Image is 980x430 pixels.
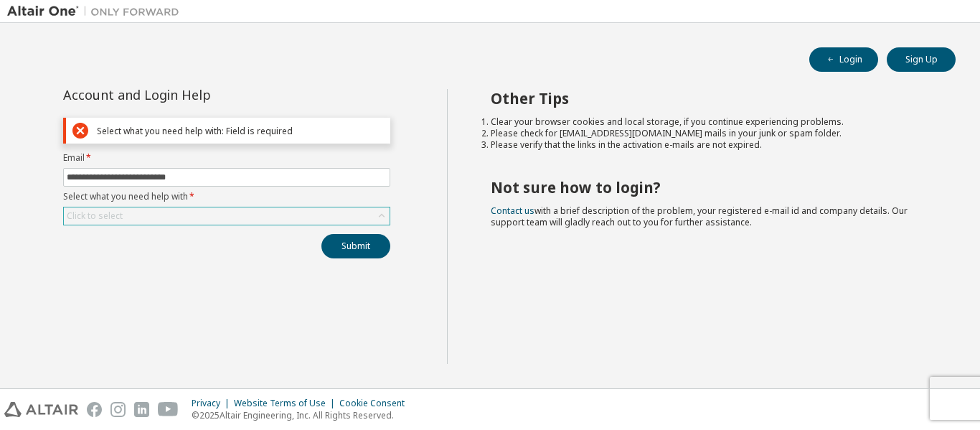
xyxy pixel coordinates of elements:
[491,116,930,128] li: Clear your browser cookies and local storage, if you continue experiencing problems.
[63,152,390,164] label: Email
[491,89,930,108] h2: Other Tips
[134,402,149,417] img: linkedin.svg
[192,409,413,421] p: © 2025 Altair Engineering, Inc. All Rights Reserved.
[491,205,534,217] a: Contact us
[491,205,908,228] span: with a brief description of the problem, your registered e-mail id and company details. Our suppo...
[491,128,930,139] li: Please check for [EMAIL_ADDRESS][DOMAIN_NAME] mails in your junk or spam folder.
[192,398,234,409] div: Privacy
[4,402,78,417] img: altair_logo.svg
[63,191,390,202] label: Select what you need help with
[887,47,956,72] button: Sign Up
[491,139,930,151] li: Please verify that the links in the activation e-mails are not expired.
[809,47,878,72] button: Login
[491,178,930,197] h2: Not sure how to login?
[64,207,390,225] div: Click to select
[234,398,339,409] div: Website Terms of Use
[7,4,187,19] img: Altair One
[110,402,126,417] img: instagram.svg
[67,210,123,222] div: Click to select
[158,402,179,417] img: youtube.svg
[339,398,413,409] div: Cookie Consent
[321,234,390,258] button: Submit
[97,126,384,136] div: Select what you need help with: Field is required
[63,89,325,101] div: Account and Login Help
[87,402,102,417] img: facebook.svg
